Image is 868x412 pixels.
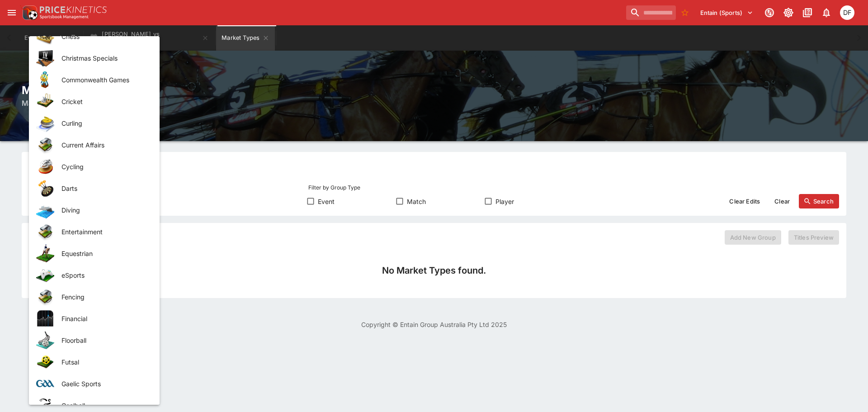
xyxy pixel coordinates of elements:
[61,314,145,323] span: Financial
[36,49,54,67] img: specials.png
[36,309,54,327] img: financial.png
[36,266,54,284] img: esports.png
[61,270,145,280] span: eSports
[61,118,145,128] span: Curling
[61,336,145,345] span: Floorball
[61,401,145,410] span: Goalball
[61,75,145,85] span: Commonwealth Games
[36,179,54,197] img: darts.png
[61,227,145,237] span: Entertainment
[61,379,145,388] span: Gaelic Sports
[36,201,54,219] img: diving.png
[61,53,145,63] span: Christmas Specials
[61,32,145,41] span: Chess
[61,140,145,150] span: Current Affairs
[61,292,145,302] span: Fencing
[36,71,54,89] img: commonwealth_games.png
[36,331,54,349] img: floorball.png
[61,249,145,258] span: Equestrian
[36,136,54,154] img: other.png
[36,288,54,306] img: other.png
[36,223,54,241] img: other.png
[36,157,54,175] img: cycling.png
[61,357,145,367] span: Futsal
[36,244,54,262] img: equestrian.png
[61,162,145,171] span: Cycling
[61,205,145,215] span: Diving
[61,184,145,193] span: Darts
[36,374,54,393] img: gaelic_sports.png
[36,353,54,371] img: futsal.png
[36,92,54,110] img: cricket.png
[36,114,54,132] img: curling.png
[61,97,145,106] span: Cricket
[36,27,54,45] img: chess.png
